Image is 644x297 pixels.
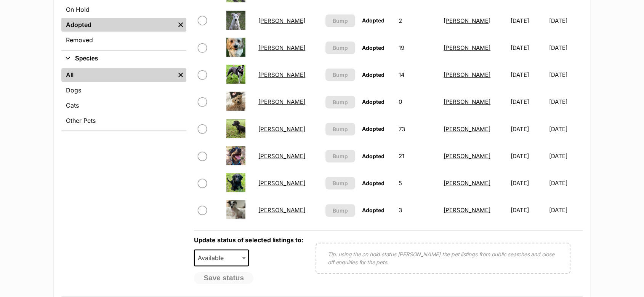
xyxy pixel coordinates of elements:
[195,253,231,263] span: Available
[507,89,548,115] td: [DATE]
[362,71,384,78] span: Adopted
[194,272,253,284] button: Save status
[507,8,548,34] td: [DATE]
[175,68,186,82] a: Remove filter
[396,35,440,61] td: 19
[325,150,356,162] button: Bump
[549,89,582,115] td: [DATE]
[328,250,558,266] p: Tip: using the on hold status [PERSON_NAME] the pet listings from public searches and close off e...
[258,125,305,133] a: [PERSON_NAME]
[325,204,356,217] button: Bump
[333,125,348,133] span: Bump
[549,62,582,88] td: [DATE]
[362,98,384,105] span: Adopted
[333,152,348,160] span: Bump
[362,180,384,186] span: Adopted
[258,17,305,24] a: [PERSON_NAME]
[61,33,186,47] a: Removed
[549,143,582,169] td: [DATE]
[333,206,348,214] span: Bump
[226,119,245,138] img: Frankie
[396,170,440,196] td: 5
[444,152,490,160] a: [PERSON_NAME]
[396,197,440,223] td: 3
[226,38,245,57] img: Frankie
[325,96,356,108] button: Bump
[325,14,356,27] button: Bump
[258,206,305,214] a: [PERSON_NAME]
[226,11,245,30] img: Frankie
[444,71,490,78] a: [PERSON_NAME]
[61,54,186,64] button: Species
[194,249,249,266] span: Available
[396,116,440,142] td: 73
[507,62,548,88] td: [DATE]
[226,65,245,84] img: Frankie
[258,179,305,187] a: [PERSON_NAME]
[325,177,356,189] button: Bump
[325,68,356,81] button: Bump
[333,98,348,106] span: Bump
[507,170,548,196] td: [DATE]
[396,89,440,115] td: 0
[549,35,582,61] td: [DATE]
[507,35,548,61] td: [DATE]
[444,17,490,24] a: [PERSON_NAME]
[226,173,245,192] img: Frankie
[362,153,384,159] span: Adopted
[507,143,548,169] td: [DATE]
[61,18,175,32] a: Adopted
[507,116,548,142] td: [DATE]
[549,8,582,34] td: [DATE]
[61,67,186,130] div: Species
[396,8,440,34] td: 2
[362,125,384,132] span: Adopted
[362,44,384,51] span: Adopted
[333,71,348,79] span: Bump
[194,236,303,244] label: Update status of selected listings to:
[362,17,384,24] span: Adopted
[258,152,305,160] a: [PERSON_NAME]
[507,197,548,223] td: [DATE]
[444,206,490,214] a: [PERSON_NAME]
[333,17,348,25] span: Bump
[258,71,305,78] a: [PERSON_NAME]
[258,44,305,51] a: [PERSON_NAME]
[61,114,186,127] a: Other Pets
[325,123,356,135] button: Bump
[396,143,440,169] td: 21
[549,170,582,196] td: [DATE]
[61,83,186,97] a: Dogs
[258,98,305,105] a: [PERSON_NAME]
[333,44,348,52] span: Bump
[61,98,186,112] a: Cats
[396,62,440,88] td: 14
[444,179,490,187] a: [PERSON_NAME]
[226,146,245,165] img: Frankie
[175,18,186,32] a: Remove filter
[444,98,490,105] a: [PERSON_NAME]
[333,179,348,187] span: Bump
[61,3,186,16] a: On Hold
[444,44,490,51] a: [PERSON_NAME]
[444,125,490,133] a: [PERSON_NAME]
[549,116,582,142] td: [DATE]
[549,197,582,223] td: [DATE]
[325,41,356,54] button: Bump
[226,92,245,111] img: Frankie
[61,68,175,82] a: All
[362,207,384,213] span: Adopted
